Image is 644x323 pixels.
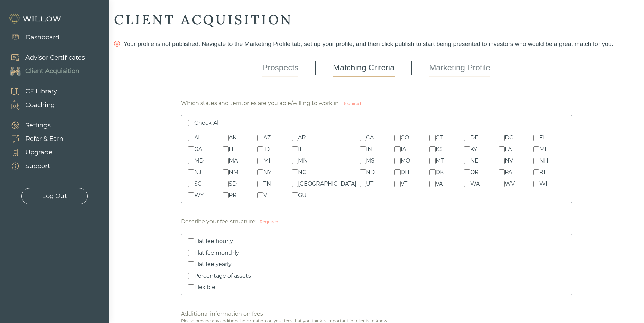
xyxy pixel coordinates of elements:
input: GA [188,146,194,152]
div: HI [229,145,235,153]
div: Dashboard [25,33,59,42]
div: TN [263,180,271,188]
div: ID [263,145,270,153]
input: HI [223,146,229,152]
a: Dashboard [3,30,59,44]
div: Required [260,219,278,225]
div: Upgrade [25,148,52,157]
input: IL [292,146,298,152]
input: LA [499,146,505,152]
div: WY [194,191,204,199]
input: RI [533,169,539,175]
input: UT [360,181,366,187]
input: KY [464,146,470,152]
div: Additional information on fees [181,310,263,318]
input: AL [188,135,194,141]
div: CE Library [25,87,57,96]
input: NE [464,158,470,164]
input: NJ [188,169,194,175]
a: Prospects [262,60,299,77]
input: ND [360,169,366,175]
input: WY [188,192,194,198]
div: MS [366,157,374,165]
div: CA [366,134,374,142]
div: MD [194,157,204,165]
div: VI [263,191,269,199]
input: Flat fee hourly [188,238,194,244]
div: Required [342,101,361,107]
div: MI [263,157,270,165]
input: CT [429,135,436,141]
div: NM [229,168,238,176]
a: CE Library [3,85,57,98]
div: PR [229,191,237,199]
a: Upgrade [3,146,63,159]
input: PR [223,192,229,198]
div: GA [194,145,202,153]
div: AL [194,134,201,142]
div: AR [298,134,306,142]
div: Advisor Certificates [25,53,85,62]
div: MO [401,157,410,165]
input: FL [533,135,539,141]
div: IA [401,145,406,153]
div: NE [470,157,478,165]
div: OK [436,168,444,176]
div: Refer & Earn [25,134,63,144]
input: PA [499,169,505,175]
div: SC [194,180,202,188]
input: ID [257,146,263,152]
div: WV [505,180,515,188]
input: AK [223,135,229,141]
input: DC [499,135,505,141]
input: [GEOGRAPHIC_DATA] [292,181,298,187]
div: OH [401,168,409,176]
div: Flexible [194,283,215,292]
input: WV [499,181,505,187]
input: AR [292,135,298,141]
div: LA [505,145,512,153]
input: MS [360,158,366,164]
input: TN [257,181,263,187]
input: OH [394,169,401,175]
input: KS [429,146,436,152]
div: Log Out [42,192,67,201]
a: Settings [3,119,63,132]
input: VI [257,192,263,198]
div: Your profile is not published. Navigate to the Marketing Profile tab, set up your profile, and th... [114,39,639,49]
div: FL [539,134,546,142]
input: Flat fee monthly [188,250,194,256]
img: Willow [8,13,63,24]
div: WI [539,180,547,188]
div: MA [229,157,238,165]
input: NH [533,158,539,164]
div: NH [539,157,548,165]
div: ND [366,168,375,176]
input: GU [292,192,298,198]
div: SD [229,180,237,188]
div: DE [470,134,478,142]
input: SD [223,181,229,187]
a: Advisor Certificates [3,51,85,64]
input: MT [429,158,436,164]
div: KS [436,145,443,153]
input: Percentage of assets [188,273,194,279]
div: AZ [263,134,271,142]
input: CO [394,135,401,141]
input: DE [464,135,470,141]
div: [GEOGRAPHIC_DATA] [298,180,356,188]
div: Settings [25,121,51,130]
input: OR [464,169,470,175]
div: CLIENT ACQUISITION [114,11,639,28]
div: CO [401,134,409,142]
div: OR [470,168,479,176]
div: IL [298,145,303,153]
input: OK [429,169,436,175]
div: VT [401,180,407,188]
input: MD [188,158,194,164]
div: MN [298,157,308,165]
div: NJ [194,168,201,176]
a: Matching Criteria [333,60,394,77]
input: ME [533,146,539,152]
input: MA [223,158,229,164]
